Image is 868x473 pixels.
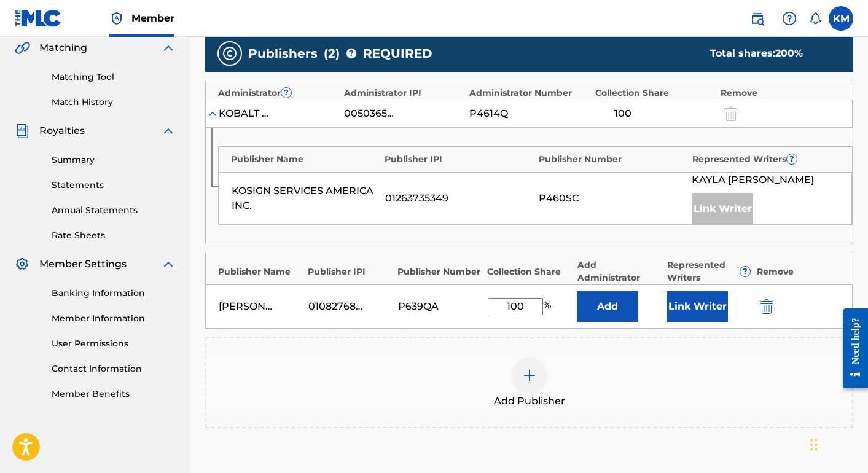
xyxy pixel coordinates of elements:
div: Administrator [218,87,338,100]
div: Remove [757,265,840,278]
div: Represented Writers [692,153,840,166]
span: Member Settings [39,257,127,272]
div: Administrator IPI [344,87,464,100]
div: Add Administrator [577,259,661,284]
a: Statements [52,179,176,192]
div: Collection Share [595,87,715,100]
a: Banking Information [52,287,176,300]
a: Rate Sheets [52,229,176,242]
span: ? [740,267,750,276]
span: Add Publisher [494,394,565,408]
div: Drag [810,426,818,463]
button: Add [577,291,638,322]
div: Publisher Name [218,265,302,278]
img: 12a2ab48e56ec057fbd8.svg [760,299,773,314]
iframe: Resource Center [834,299,868,398]
div: P460SC [539,191,686,206]
a: Contact Information [52,362,176,375]
div: Notifications [809,12,821,25]
img: Member Settings [15,257,29,272]
div: Publisher Number [397,265,481,278]
div: Total shares: [710,46,829,61]
span: KAYLA [PERSON_NAME] [692,173,814,187]
img: help [782,11,797,26]
span: % [543,298,554,315]
div: Publisher Number [539,153,686,166]
span: Royalties [39,123,85,138]
div: Remove [721,87,840,100]
div: KOSIGN SERVICES AMERICA INC. [232,184,379,213]
span: REQUIRED [363,44,432,63]
a: Matching Tool [52,71,176,84]
a: User Permissions [52,337,176,350]
a: Annual Statements [52,204,176,217]
span: ? [346,49,356,58]
div: Collection Share [487,265,571,278]
span: 200 % [775,47,803,59]
a: Summary [52,154,176,166]
img: expand-cell-toggle [206,107,219,120]
a: Public Search [745,6,770,31]
img: add [522,368,537,383]
div: Administrator Number [469,87,589,100]
a: Member Benefits [52,388,176,401]
div: Help [777,6,802,31]
span: Matching [39,41,87,55]
iframe: Chat Widget [807,414,868,473]
span: ? [281,88,291,98]
img: Matching [15,41,30,55]
span: ( 2 ) [324,44,340,63]
img: expand [161,123,176,138]
a: Member Information [52,312,176,325]
img: Top Rightsholder [109,11,124,26]
div: Publisher IPI [308,265,391,278]
img: expand [161,257,176,272]
div: 01263735349 [385,191,533,206]
img: Royalties [15,123,29,138]
div: User Menu [829,6,853,31]
div: Represented Writers [667,259,751,284]
img: publishers [222,46,237,61]
span: ? [787,154,797,164]
span: Member [131,11,174,25]
div: Publisher Name [231,153,378,166]
img: search [750,11,765,26]
button: Link Writer [667,291,728,322]
img: expand [161,41,176,55]
span: Publishers [248,44,318,63]
div: Publisher IPI [385,153,532,166]
img: MLC Logo [15,9,62,27]
a: Match History [52,96,176,109]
